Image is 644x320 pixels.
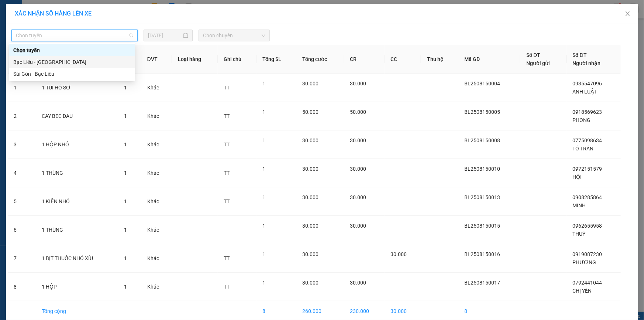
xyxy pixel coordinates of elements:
span: 1 [262,81,265,86]
span: 1 [124,255,127,261]
span: TT [224,85,230,91]
span: BL2508150005 [464,109,500,115]
span: 30.000 [302,137,318,143]
td: Khác [141,102,172,130]
td: 1 HỘP [36,273,118,301]
div: Sài Gòn - Bạc Liêu [13,70,131,78]
span: 30.000 [302,81,318,86]
span: 30.000 [302,251,318,257]
span: 50.000 [302,109,318,115]
span: TT [224,142,230,147]
span: 0918569623 [573,109,602,115]
th: Thu hộ [421,45,458,74]
span: BL2508150008 [464,137,500,143]
span: HỘI [573,174,582,180]
td: 7 [8,244,36,273]
span: TT [224,113,230,119]
span: 30.000 [302,223,318,229]
span: MINH [573,202,586,208]
td: 1 THÙNG [36,159,118,187]
span: 0775098634 [573,137,602,143]
span: 0935547096 [573,81,602,86]
span: TT [224,198,230,204]
span: 1 [262,223,265,229]
input: 15/08/2025 [148,31,182,40]
span: 1 [124,142,127,147]
span: 1 [262,194,265,200]
span: 1 [262,137,265,143]
span: 1 [124,198,127,204]
td: Khác [141,187,172,216]
td: 1 HỘP NHỎ [36,130,118,159]
td: Khác [141,74,172,102]
span: 30.000 [302,280,318,286]
td: Khác [141,130,172,159]
span: Số ĐT [526,52,540,58]
th: CC [385,45,421,74]
span: BL2508150010 [464,166,500,172]
span: 30.000 [350,280,366,286]
div: Sài Gòn - Bạc Liêu [9,68,135,80]
td: 1 THÙNG [36,216,118,244]
div: Bạc Liêu - [GEOGRAPHIC_DATA] [13,58,131,66]
td: 3 [8,130,36,159]
span: 1 [262,280,265,286]
th: STT [8,45,36,74]
span: 0919087230 [573,251,602,257]
span: Chọn tuyến [16,30,133,41]
span: 30.000 [302,166,318,172]
th: CR [344,45,385,74]
span: TT [224,255,230,261]
span: XÁC NHẬN SỐ HÀNG LÊN XE [15,10,92,17]
span: THUÝ [573,231,586,237]
span: TT [224,284,230,290]
span: Người gửi [526,60,550,66]
th: Tổng SL [256,45,296,74]
span: 30.000 [302,194,318,200]
span: 1 [124,85,127,91]
td: Khác [141,273,172,301]
span: close [625,11,631,17]
td: Khác [141,159,172,187]
td: 1 KIỆN NHỎ [36,187,118,216]
span: ANH LUẬT [573,89,597,95]
span: 0792441044 [573,280,602,286]
span: Số ĐT [573,52,587,58]
span: 30.000 [350,137,366,143]
span: 1 [124,170,127,176]
div: Bạc Liêu - Sài Gòn [9,56,135,68]
span: TỐ TRÂN [573,146,594,152]
td: 1 [8,74,36,102]
span: BL2508150013 [464,194,500,200]
td: 5 [8,187,36,216]
span: 0962655958 [573,223,602,229]
span: 1 [262,166,265,172]
th: Mã GD [458,45,520,74]
span: 30.000 [390,251,407,257]
td: Khác [141,216,172,244]
span: Chọn chuyến [203,30,265,41]
td: 1 TUI HỒ SƠ [36,74,118,102]
span: 30.000 [350,81,366,86]
span: 30.000 [350,166,366,172]
span: 1 [124,284,127,290]
span: 1 [262,251,265,257]
td: 1 BỊT THUỐC NHỎ XÍU [36,244,118,273]
td: Khác [141,244,172,273]
div: Chọn tuyến [9,44,135,56]
span: 1 [124,113,127,119]
span: BL2508150015 [464,223,500,229]
td: 4 [8,159,36,187]
td: CAY BEC DAU [36,102,118,130]
span: 0908285864 [573,194,602,200]
th: ĐVT [141,45,172,74]
th: Tổng cước [296,45,344,74]
div: Chọn tuyến [13,46,131,54]
span: 50.000 [350,109,366,115]
span: CHỊ YẾN [573,288,592,294]
td: 8 [8,273,36,301]
span: BL2508150016 [464,251,500,257]
span: 1 [124,227,127,233]
span: 30.000 [350,194,366,200]
span: TT [224,170,230,176]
